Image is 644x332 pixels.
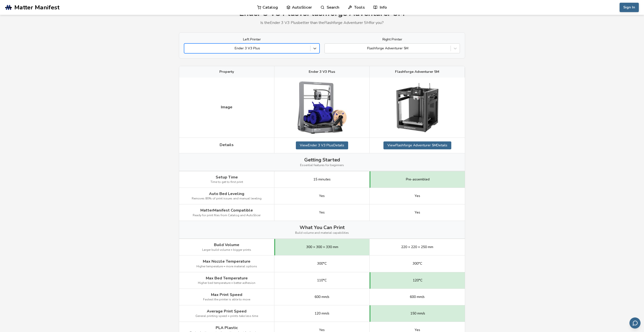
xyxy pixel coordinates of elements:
[413,262,422,266] span: 300°C
[324,38,460,41] label: Right Printer
[214,243,239,247] span: Build Volume
[219,70,234,74] span: Property
[413,278,422,282] span: 120°C
[406,177,430,181] span: Pre-assembled
[209,192,244,196] span: Auto Bed Leveling
[179,9,465,18] h1: Ender 3 V3 Plus vs Flashforge Adventurer 5M
[206,276,248,280] span: Max Bed Temperature
[220,143,234,147] span: Details
[629,317,641,329] button: Send feedback via email
[210,180,243,184] span: Time to get to first print
[393,83,442,132] img: Flashforge Adventurer 5M
[319,211,325,215] span: Yes
[221,105,232,109] span: Image
[317,262,327,266] span: 300°C
[193,214,261,217] span: Ready for print files from Catalog and AutoSlicer
[179,20,465,25] p: Is the Ender 3 V3 Plus better than the Flashforge Adventurer 5M for you?
[315,295,329,299] span: 600 mm/s
[211,293,242,297] span: Max Print Speed
[313,177,331,181] span: 15 minutes
[410,295,425,299] span: 600 mm/s
[297,81,347,134] img: Ender 3 V3 Plus
[198,281,255,285] span: Higher bed temperature = better adhesion
[296,141,348,149] a: ViewEnder 3 V3 PlusDetails
[203,298,250,301] span: Fastest the printer is able to move
[410,312,425,315] span: 150 mm/s
[14,4,59,11] span: Matter Manifest
[216,326,238,330] span: PLA Plastic
[184,38,320,41] label: Left Printer
[192,197,262,200] span: Removes 80% of print issues and manual leveling
[319,194,325,198] span: Yes
[306,245,338,249] span: 300 × 300 × 330 mm
[304,157,340,163] span: Getting Started
[295,231,349,235] span: Build volume and material capabilities
[309,70,335,74] span: Ender 3 V3 Plus
[315,312,329,315] span: 120 mm/s
[207,309,246,313] span: Average Print Speed
[317,278,327,282] span: 110°C
[327,46,328,50] input: Flashforge Adventurer 5M
[395,70,439,74] span: Flashforge Adventurer 5M
[300,164,344,167] span: Essential features for beginners
[415,211,420,215] span: Yes
[200,208,253,213] span: MatterManifest Compatible
[195,314,258,318] span: General printing speed = prints take less time
[401,245,433,249] span: 220 × 220 × 250 mm
[383,141,451,149] a: ViewFlashforge Adventurer 5MDetails
[216,175,238,179] span: Setup Time
[300,225,345,230] span: What You Can Print
[415,194,420,198] span: Yes
[202,248,251,252] span: Larger build volume = bigger prints
[620,3,639,12] button: Sign In
[203,259,250,264] span: Max Nozzle Temperature
[415,328,420,332] span: Yes
[319,328,325,332] span: Yes
[196,265,257,268] span: Higher temperature = more material options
